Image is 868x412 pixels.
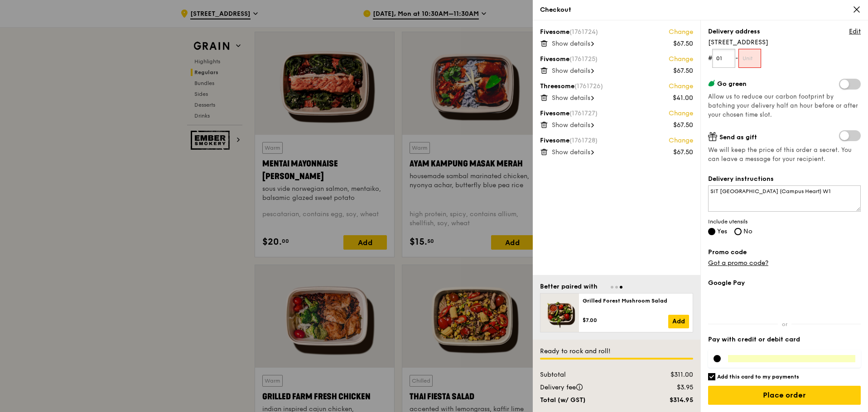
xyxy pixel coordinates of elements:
[569,28,598,36] span: (1761724)
[673,39,693,48] div: $67.50
[708,146,861,164] span: We will keep the price of this order a secret. You can leave a message for your recipient.
[673,66,693,76] div: $67.50
[583,297,689,304] div: Grilled Forest Mushroom Salad
[552,67,590,75] span: Show details
[708,93,858,118] span: Allow us to reduce our carbon footprint by batching your delivery half an hour before or after yo...
[644,396,699,405] div: $314.95
[552,40,590,47] span: Show details
[552,148,590,156] span: Show details
[708,248,861,257] label: Promo code
[540,136,693,145] div: Fivesome
[719,133,757,141] span: Send as gift
[644,383,699,392] div: $3.95
[738,49,762,68] input: Unit
[717,373,799,380] h6: Add this card to my payments
[535,396,644,405] div: Total (w/ GST)
[708,218,861,225] span: Include utensils
[615,286,618,289] span: Go to slide 2
[540,82,693,91] div: Threesome
[669,82,693,91] a: Change
[583,317,668,324] div: $7.00
[569,55,598,63] span: (1761725)
[669,109,693,118] a: Change
[574,82,603,90] span: (1761726)
[620,286,622,289] span: Go to slide 3
[708,38,861,47] span: [STREET_ADDRESS]
[728,355,855,362] iframe: Secure card payment input frame
[849,27,861,36] a: Edit
[708,27,760,36] label: Delivery address
[708,373,715,380] input: Add this card to my payments
[708,293,861,313] iframe: Secure payment button frame
[669,55,693,64] a: Change
[552,121,590,129] span: Show details
[540,55,693,64] div: Fivesome
[611,286,613,289] span: Go to slide 1
[540,109,693,118] div: Fivesome
[535,370,644,379] div: Subtotal
[708,259,768,267] a: Got a promo code?
[644,370,699,379] div: $311.00
[535,383,644,392] div: Delivery fee
[708,228,715,235] input: Yes
[708,335,861,344] label: Pay with credit or debit card
[569,109,598,117] span: (1761727)
[708,49,861,68] form: # -
[743,227,752,235] span: No
[569,137,598,144] span: (1761728)
[673,121,693,130] div: $67.50
[668,315,689,328] a: Add
[540,28,693,37] div: Fivesome
[717,227,727,235] span: Yes
[712,49,735,68] input: Floor
[734,228,742,235] input: No
[669,136,693,145] a: Change
[708,279,861,288] label: Google Pay
[540,347,693,356] div: Ready to rock and roll!
[540,282,598,291] div: Better paired with
[673,94,693,103] div: $41.00
[708,386,861,405] input: Place order
[669,28,693,37] a: Change
[552,94,590,102] span: Show details
[717,80,747,88] span: Go green
[540,5,861,14] div: Checkout
[673,148,693,157] div: $67.50
[708,175,861,184] label: Delivery instructions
